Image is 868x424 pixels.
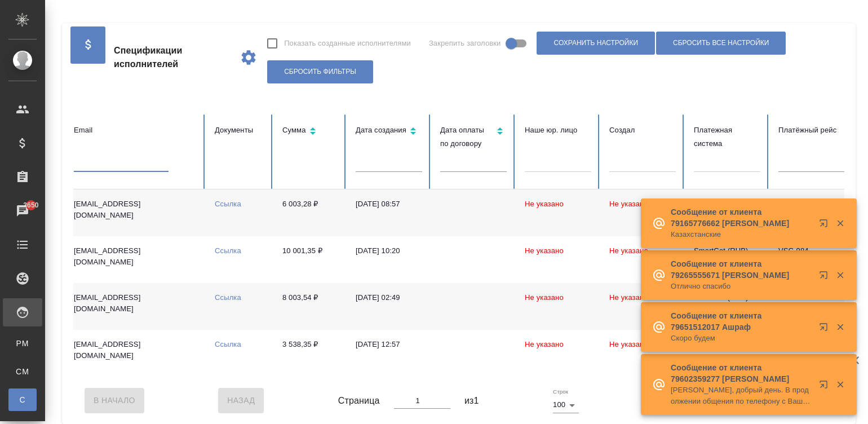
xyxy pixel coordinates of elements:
[215,200,241,208] a: Ссылка
[553,389,568,395] label: Строк
[671,362,812,385] p: Сообщение от клиента 79602359277 [PERSON_NAME]
[609,340,648,348] span: Не указано
[273,189,347,236] td: 6 003,28 ₽
[609,200,648,208] span: Не указано
[525,200,564,208] span: Не указано
[609,246,648,255] span: Не указано
[14,394,31,405] span: С
[273,236,347,283] td: 10 001,35 ₽
[347,283,431,330] td: [DATE] 02:49
[284,38,411,49] span: Показать созданные исполнителями
[215,246,241,255] a: Ссылка
[525,246,564,255] span: Не указано
[656,32,786,55] button: Сбросить все настройки
[215,123,264,137] div: Документы
[829,379,852,390] button: Закрыть
[671,310,812,333] p: Сообщение от клиента 79651512017 Ашраф
[553,397,579,413] div: 100
[8,388,37,411] a: С
[609,293,648,302] span: Не указано
[673,38,769,48] span: Сбросить все настройки
[429,38,501,49] span: Закрепить заголовки
[829,270,852,280] button: Закрыть
[537,32,655,55] button: Сохранить настройки
[3,197,42,225] a: 3650
[525,293,564,302] span: Не указано
[347,189,431,236] td: [DATE] 08:57
[464,394,479,408] span: из 1
[8,360,37,383] a: CM
[671,385,812,407] p: [PERSON_NAME], добрый день. В продолжении общения по телефону с Вашим представителем, фиксирую в ...
[812,373,839,400] button: Открыть в новой вкладке
[525,340,564,348] span: Не указано
[273,283,347,330] td: 8 003,54 ₽
[14,366,31,377] span: CM
[74,123,197,137] div: Email
[812,264,839,291] button: Открыть в новой вкладке
[8,332,37,355] a: PM
[553,38,638,48] span: Сохранить настройки
[685,189,769,236] td: Рокет ворк (RUB)
[16,200,45,211] span: 3650
[671,258,812,281] p: Сообщение от клиента 79265555671 [PERSON_NAME]
[440,123,507,151] div: Сортировка
[14,338,31,349] span: PM
[694,123,760,151] div: Платежная система
[525,123,591,137] div: Наше юр. лицо
[609,123,676,137] div: Создал
[65,189,206,236] td: [EMAIL_ADDRESS][DOMAIN_NAME]
[65,330,206,377] td: [EMAIL_ADDRESS][DOMAIN_NAME]
[338,394,380,408] span: Страница
[356,123,422,140] div: Сортировка
[812,212,839,239] button: Открыть в новой вкладке
[267,60,373,83] button: Сбросить фильтры
[273,330,347,377] td: 3 538,35 ₽
[812,316,839,343] button: Открыть в новой вкладке
[347,330,431,377] td: [DATE] 12:57
[65,283,206,330] td: [EMAIL_ADDRESS][DOMAIN_NAME]
[284,67,356,77] span: Сбросить фильтры
[114,44,231,71] span: Спецификации исполнителей
[778,123,845,137] div: Платёжный рейс
[671,333,812,344] p: Скоро будем
[347,236,431,283] td: [DATE] 10:20
[215,340,241,348] a: Ссылка
[65,236,206,283] td: [EMAIL_ADDRESS][DOMAIN_NAME]
[671,206,812,229] p: Сообщение от клиента 79165776662 [PERSON_NAME]
[671,281,812,292] p: Отлично спасибо
[215,293,241,302] a: Ссылка
[829,322,852,332] button: Закрыть
[769,189,854,236] td: VSC-1079
[282,123,338,140] div: Сортировка
[671,229,812,240] p: Казахстанские
[829,218,852,228] button: Закрыть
